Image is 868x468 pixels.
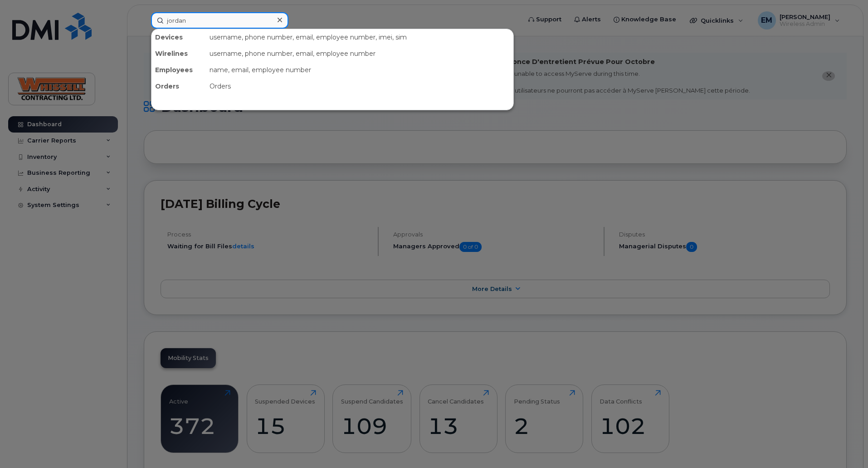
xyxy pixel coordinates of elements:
[206,29,513,45] div: username, phone number, email, employee number, imei, sim
[206,45,513,62] div: username, phone number, email, employee number
[151,62,206,78] div: Employees
[151,78,206,94] div: Orders
[151,45,206,62] div: Wirelines
[206,62,513,78] div: name, email, employee number
[151,29,206,45] div: Devices
[206,78,513,94] div: Orders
